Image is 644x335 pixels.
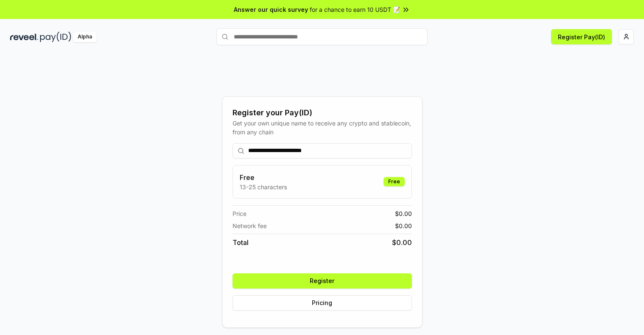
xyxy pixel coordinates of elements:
[310,5,400,14] span: for a chance to earn 10 USDT 📝
[240,182,287,191] p: 13-25 characters
[551,29,612,44] button: Register Pay(ID)
[233,107,412,119] div: Register your Pay(ID)
[233,209,246,218] span: Price
[395,209,412,218] span: $ 0.00
[233,237,249,248] span: Total
[392,237,412,248] span: $ 0.00
[233,221,267,230] span: Network fee
[384,177,405,186] div: Free
[233,295,412,310] button: Pricing
[395,221,412,230] span: $ 0.00
[73,32,97,42] div: Alpha
[233,273,412,289] button: Register
[40,32,71,42] img: pay_id
[233,119,412,136] div: Get your own unique name to receive any crypto and stablecoin, from any chain
[240,172,287,182] h3: Free
[10,32,38,42] img: reveel_dark
[234,5,308,14] span: Answer our quick survey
